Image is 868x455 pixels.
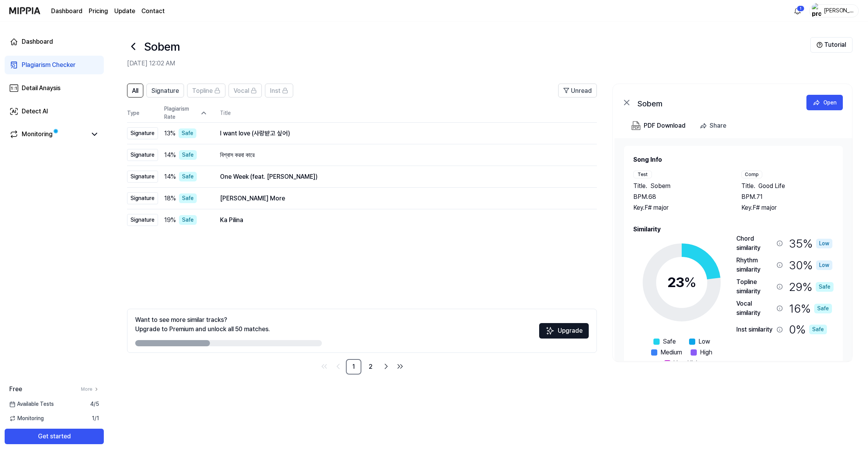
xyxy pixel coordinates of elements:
span: 13 % [164,129,175,138]
div: Safe [179,172,197,181]
button: profile[PERSON_NAME] [809,4,859,17]
span: Free [9,385,22,394]
th: Title [220,104,597,122]
span: Topline [192,86,213,96]
span: Medium [660,348,682,357]
div: Detail Anaysis [22,84,60,93]
nav: pagination [127,359,597,375]
div: Signature [127,149,158,161]
div: BPM. 71 [741,192,834,202]
div: Safe [816,282,834,292]
span: Very High [674,359,700,368]
div: Low [816,260,832,270]
span: 18 % [164,194,176,203]
button: Share [696,118,732,133]
a: Monitoring [9,130,87,139]
span: Signature [151,86,179,96]
div: Signature [127,214,158,226]
div: Key. F# major [633,203,726,212]
div: Want to see more similar tracks? Upgrade to Premium and unlock all 50 matches. [135,315,270,334]
a: Plagiarism Checker [5,56,104,74]
div: Plagiarism Rate [164,105,208,121]
div: Dashboard [22,37,53,46]
span: High [700,348,712,357]
div: Signature [127,127,158,139]
div: Share [710,121,726,131]
div: Monitoring [22,130,53,139]
div: One Week (feat. [PERSON_NAME]) [220,172,584,181]
div: [PERSON_NAME] [823,6,854,15]
img: 알림 [793,6,802,15]
div: 30 % [789,256,832,274]
img: PDF Download [631,121,641,130]
button: All [127,84,143,97]
span: Safe [663,337,676,346]
button: Open [806,95,843,110]
div: Comp [741,171,762,178]
div: Signature [127,192,158,204]
div: 29 % [789,277,834,296]
div: Safe [179,215,197,225]
span: Sobem [650,181,670,191]
button: PDF Download [630,118,687,133]
div: [PERSON_NAME] More [220,194,584,203]
button: Vocal [229,84,262,97]
a: 1 [346,359,361,375]
div: Detect AI [22,107,48,116]
span: Title . [633,181,647,191]
span: Low [698,337,710,346]
div: Inst similarity [736,325,773,334]
h2: [DATE] 12:02 AM [127,59,810,68]
div: Chord similarity [736,234,773,253]
div: 35 % [789,234,832,253]
div: Safe [179,193,197,203]
span: 4 / 5 [90,400,99,408]
span: Available Tests [9,400,54,408]
div: 23 [667,272,696,293]
div: Ka Pilina [220,216,584,225]
a: Go to first page [318,360,330,373]
div: Vocal similarity [736,299,773,318]
a: Go to last page [394,360,406,373]
div: I want love (사랑받고 싶어) [220,129,584,138]
a: 2 [363,359,378,375]
a: Song InfoTestTitle.SobemBPM.68Key.F# majorCompTitle.Good LifeBPM.71Key.F# majorSimilarity23%SafeL... [615,138,852,361]
span: 14 % [164,172,176,181]
h2: Song Info [633,155,834,164]
div: Safe [809,325,827,334]
button: Signature [146,84,184,97]
button: 알림1 [791,5,804,17]
button: Tutorial [810,37,853,53]
div: 0 % [789,321,827,338]
div: Open [823,98,837,107]
span: % [684,274,696,291]
span: 1 / 1 [92,414,99,422]
a: More [81,386,99,393]
a: Go to previous page [332,360,344,373]
span: Vocal [234,86,249,96]
a: Contact [141,7,165,16]
a: Update [114,7,135,16]
img: profile [812,3,821,19]
div: 1 [797,5,804,12]
span: All [132,86,138,96]
span: Monitoring [9,414,44,422]
span: 14 % [164,151,176,160]
span: Good Life [758,181,785,191]
button: Upgrade [539,323,589,339]
a: Dashboard [51,7,83,16]
div: Safe [814,304,832,313]
div: Key. F# major [741,203,834,212]
button: Get started [5,429,104,444]
img: Help [816,42,823,48]
div: Rhythm similarity [736,256,773,274]
div: Safe [179,128,196,138]
span: Inst [270,86,280,96]
a: Detect AI [5,102,104,121]
div: Sobem [638,98,792,107]
div: Topline similarity [736,277,773,296]
img: Sparkles [545,326,555,335]
span: Title . [741,181,755,191]
span: 19 % [164,216,176,225]
h1: Sobem [144,38,180,55]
